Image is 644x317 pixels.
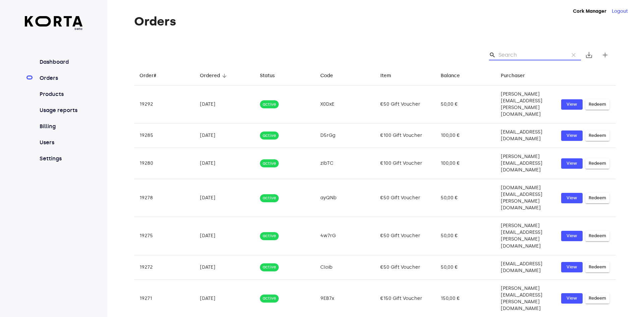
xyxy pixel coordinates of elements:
[260,133,279,139] span: active
[501,72,525,80] div: Purchaser
[134,255,195,279] td: 19272
[561,193,583,203] button: View
[585,262,609,272] button: Redeem
[585,193,609,203] button: Redeem
[495,148,556,179] td: [PERSON_NAME][EMAIL_ADDRESS][DOMAIN_NAME]
[25,16,83,31] a: beta
[585,231,609,241] button: Redeem
[320,72,333,80] div: Code
[589,132,606,140] span: Redeem
[441,72,460,80] div: Balance
[375,217,435,255] td: €50 Gift Voucher
[435,148,496,179] td: 100,00 €
[585,130,609,141] button: Redeem
[134,148,195,179] td: 19280
[38,139,83,147] a: Users
[195,179,255,217] td: [DATE]
[260,101,279,108] span: active
[140,72,165,80] span: Order#
[260,264,279,270] span: active
[375,148,435,179] td: €100 Gift Voucher
[441,72,469,80] span: Balance
[435,179,496,217] td: 50,00 €
[561,231,583,241] a: View
[561,293,583,304] button: View
[561,99,583,110] button: View
[260,195,279,201] span: active
[134,15,616,28] h1: Orders
[573,8,606,14] strong: Cork Manager
[495,86,556,123] td: [PERSON_NAME][EMAIL_ADDRESS][PERSON_NAME][DOMAIN_NAME]
[435,123,496,148] td: 100,00 €
[581,47,597,63] button: Export
[501,72,534,80] span: Purchaser
[134,123,195,148] td: 19285
[612,8,628,15] button: Logout
[561,262,583,272] button: View
[585,158,609,169] button: Redeem
[435,86,496,123] td: 50,00 €
[38,74,83,82] a: Orders
[200,72,229,80] span: Ordered
[565,295,579,302] span: View
[380,72,400,80] span: Item
[315,179,375,217] td: ayQNb
[134,217,195,255] td: 19275
[380,72,391,80] div: Item
[200,72,220,80] div: Ordered
[589,295,606,302] span: Redeem
[315,217,375,255] td: 4w7rG
[589,101,606,108] span: Redeem
[375,86,435,123] td: €50 Gift Voucher
[589,232,606,240] span: Redeem
[38,90,83,98] a: Products
[315,255,375,279] td: Cloib
[495,179,556,217] td: [DOMAIN_NAME][EMAIL_ADDRESS][PERSON_NAME][DOMAIN_NAME]
[195,255,255,279] td: [DATE]
[260,233,279,239] span: active
[375,179,435,217] td: €50 Gift Voucher
[260,72,275,80] div: Status
[495,217,556,255] td: [PERSON_NAME][EMAIL_ADDRESS][PERSON_NAME][DOMAIN_NAME]
[195,217,255,255] td: [DATE]
[495,123,556,148] td: [EMAIL_ADDRESS][DOMAIN_NAME]
[435,255,496,279] td: 50,00 €
[260,72,283,80] span: Status
[565,132,579,140] span: View
[498,50,563,60] input: Search
[589,263,606,271] span: Redeem
[589,194,606,202] span: Redeem
[25,27,83,31] span: beta
[585,99,609,110] button: Redeem
[134,86,195,123] td: 19292
[565,232,579,240] span: View
[134,179,195,217] td: 19278
[489,52,496,58] span: Search
[585,51,593,59] span: save_alt
[260,160,279,167] span: active
[38,122,83,130] a: Billing
[589,160,606,167] span: Redeem
[561,130,583,141] button: View
[320,72,342,80] span: Code
[561,158,583,169] button: View
[38,106,83,114] a: Usage reports
[565,160,579,167] span: View
[195,86,255,123] td: [DATE]
[601,51,609,59] span: add
[435,217,496,255] td: 50,00 €
[140,72,156,80] div: Order#
[315,123,375,148] td: D5rGg
[565,101,579,108] span: View
[565,263,579,271] span: View
[375,123,435,148] td: €100 Gift Voucher
[38,58,83,66] a: Dashboard
[221,73,227,79] span: arrow_downward
[260,295,279,302] span: active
